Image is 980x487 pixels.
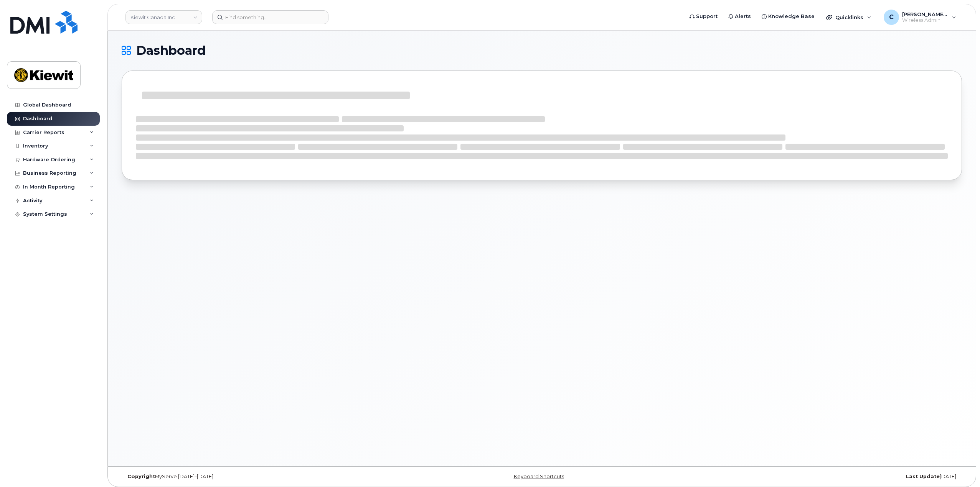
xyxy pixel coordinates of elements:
[136,45,206,56] span: Dashboard
[122,474,402,480] div: MyServe [DATE]–[DATE]
[682,474,962,480] div: [DATE]
[514,474,564,479] a: Keyboard Shortcuts
[127,474,155,479] strong: Copyright
[906,474,940,479] strong: Last Update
